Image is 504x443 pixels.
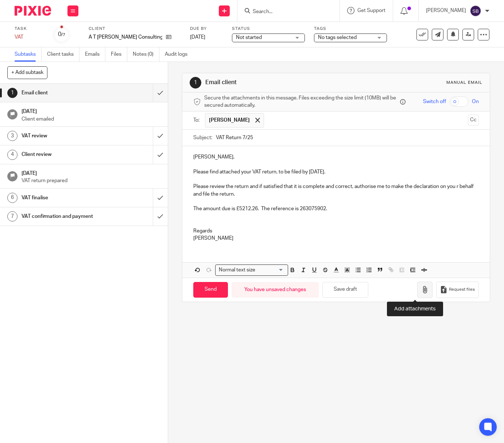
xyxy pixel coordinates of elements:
[7,88,18,98] div: 1
[193,168,479,176] p: Please find attached your VAT return, to be filed by [DATE].
[468,115,479,126] button: Cc
[193,153,479,161] p: [PERSON_NAME],
[209,117,250,124] span: [PERSON_NAME]
[232,282,319,298] div: You have unsaved changes
[193,117,201,124] label: To:
[22,168,160,177] h1: [DATE]
[257,266,284,274] input: Search for option
[193,282,228,298] input: Send
[47,47,80,62] a: Client tasks
[193,134,212,141] label: Subject:
[22,211,104,222] h1: VAT confirmation and payment
[426,7,466,14] p: [PERSON_NAME]
[111,47,127,62] a: Files
[7,131,18,141] div: 3
[446,80,482,86] div: Manual email
[7,150,18,160] div: 4
[15,34,44,41] div: VAT
[236,35,262,40] span: Not started
[15,6,51,16] img: Pixie
[7,66,47,79] button: + Add subtask
[22,149,104,160] h1: Client review
[22,192,104,203] h1: VAT finalise
[217,266,257,274] span: Normal text size
[193,227,479,235] p: Regards
[449,287,475,293] span: Request files
[190,35,205,40] span: [DATE]
[85,47,105,62] a: Emails
[193,183,479,198] p: Please review the return and if satisfied that it is complete and correct, authorise me to make t...
[472,98,479,105] span: On
[205,79,352,86] h1: Email client
[89,34,162,41] p: A T [PERSON_NAME] Consulting Ltd
[58,30,65,39] div: 0
[22,177,160,184] p: VAT return prepared
[22,130,104,141] h1: VAT review
[22,87,104,98] h1: Email client
[165,47,193,62] a: Audit logs
[470,5,481,17] img: svg%3E
[322,282,368,298] button: Save draft
[423,98,446,105] span: Switch off
[193,205,479,212] p: The amount due is £5212.26. The reference is 263075902.
[215,264,288,276] div: Search for option
[7,193,18,203] div: 6
[89,26,181,32] label: Client
[15,26,44,32] label: Task
[22,115,160,123] p: Client emailed
[436,282,478,298] button: Request files
[133,47,159,62] a: Notes (0)
[61,33,65,37] small: /7
[314,26,387,32] label: Tags
[204,94,398,109] span: Secure the attachments in this message. Files exceeding the size limit (10MB) will be secured aut...
[7,211,18,221] div: 7
[15,47,42,62] a: Subtasks
[318,35,357,40] span: No tags selected
[357,8,385,13] span: Get Support
[22,106,160,115] h1: [DATE]
[252,9,318,15] input: Search
[190,77,201,89] div: 1
[193,235,479,242] p: [PERSON_NAME]
[190,26,223,32] label: Due by
[232,26,305,32] label: Status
